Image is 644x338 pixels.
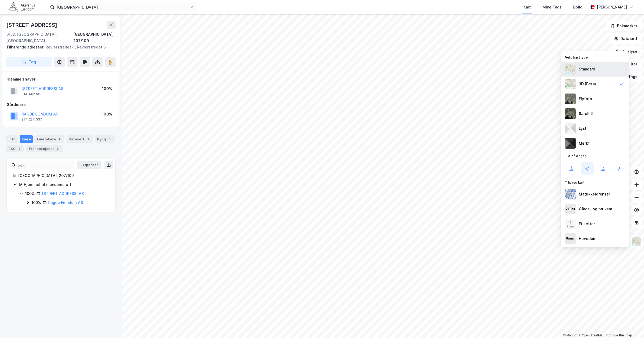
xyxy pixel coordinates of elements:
a: OpenStreetMap [579,333,604,337]
img: majorOwner.b5e170eddb5c04bfeeff.jpeg [565,233,576,244]
div: Kart [523,4,531,10]
div: Tilpass kart [561,177,629,187]
button: Filter [616,59,642,69]
img: cadastreKeys.547ab17ec502f5a4ef2b.jpeg [565,204,576,214]
div: 2 [17,146,22,151]
input: Søk på adresse, matrikkel, gårdeiere, leietakere eller personer [54,3,190,11]
div: Revierstredet 4, Revierstredet 6 [6,44,111,50]
button: Analyse [611,46,642,57]
div: 4 [57,136,62,142]
div: 974 227 037 [21,117,42,122]
div: Datasett [67,135,93,143]
div: 3D (Beta) [579,81,596,87]
div: [GEOGRAPHIC_DATA], 207/109 [73,31,116,44]
a: Ragde Eiendom AS [48,200,83,205]
img: cadastreBorders.cfe08de4b5ddd52a10de.jpeg [565,189,576,199]
button: Ekspander [77,161,101,169]
div: [STREET_ADDRESS] [6,21,58,29]
div: Lyst [579,125,586,132]
div: Info [6,135,17,143]
div: Hovedeier [579,235,598,242]
img: Z [632,237,642,247]
div: 100% [102,86,112,92]
div: 100% [25,190,35,197]
div: 100% [32,199,41,206]
a: Improve this map [606,333,632,337]
div: Velg karttype [561,52,629,62]
img: Z [565,219,576,229]
div: [PERSON_NAME] [597,4,627,10]
div: Etiketter [579,221,595,227]
div: Satellitt [579,110,594,117]
button: Tag [6,57,52,67]
img: 9k= [565,108,576,119]
div: Kontrollprogram for chat [617,313,644,338]
img: nCdM7BzjoCAAAAAElFTkSuQmCC [565,138,576,149]
img: luj3wr1y2y3+OchiMxRmMxRlscgabnMEmZ7DJGWxyBpucwSZnsMkZbHIGm5zBJmewyRlscgabnMEmZ7DJGWxyBpucwSZnsMkZ... [565,123,576,134]
input: Søk [16,161,74,169]
div: 3 [55,146,60,151]
span: Tilhørende adresser: [6,45,46,49]
div: Flyfoto [579,96,592,102]
div: 1 [85,136,91,142]
div: Bolig [573,4,582,10]
button: Bokmerker [606,21,642,31]
a: Mapbox [563,333,578,337]
div: Leietakere [35,135,64,143]
div: Matrikkelgrenser [579,191,610,197]
div: Gårds- og bruksnr. [579,206,613,212]
div: Tid på dagen [561,151,629,160]
div: 914 462 983 [21,92,42,96]
div: 0153, [GEOGRAPHIC_DATA], [GEOGRAPHIC_DATA] [6,31,73,44]
div: Hjemmelshaver [7,76,115,82]
div: Eiere [20,135,33,143]
img: akershus-eiendom-logo.9091f326c980b4bce74ccdd9f866810c.svg [8,2,35,12]
div: ESG [6,145,24,152]
div: 1 [107,136,112,142]
button: Datasett [610,33,642,44]
img: Z [565,79,576,89]
div: Mørkt [579,140,590,146]
div: Standard [579,66,595,72]
img: Z [565,94,576,104]
div: [GEOGRAPHIC_DATA], 207/109 [18,172,109,179]
a: [STREET_ADDRESS] AS [42,191,84,196]
div: 100% [102,111,112,117]
div: Mine Tags [542,4,562,10]
div: Bygg [95,135,115,143]
div: Hjemmel til eiendomsrett [24,181,109,188]
img: Z [565,64,576,74]
div: Transaksjoner [26,145,63,152]
div: Gårdeiere [7,101,115,108]
button: Tags [617,72,642,82]
iframe: Chat Widget [617,313,644,338]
